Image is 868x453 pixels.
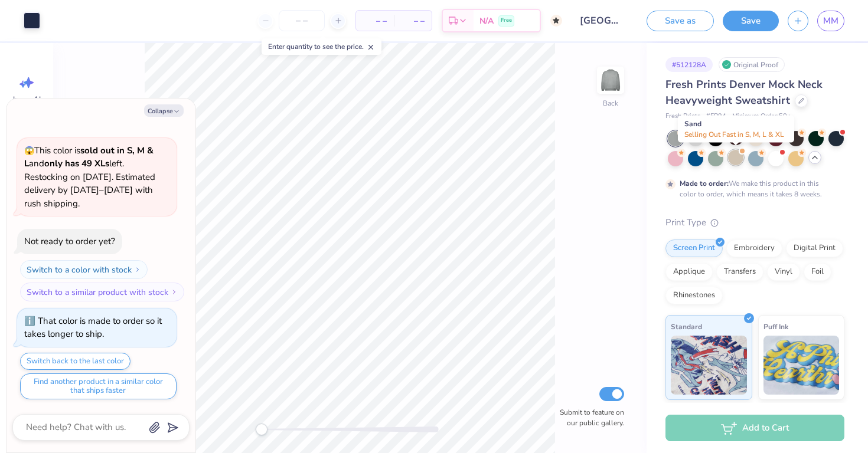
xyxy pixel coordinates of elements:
[804,263,831,281] div: Foil
[719,57,785,72] div: Original Proof
[20,353,130,370] button: Switch back to the last color
[665,239,723,257] div: Screen Print
[401,15,425,27] span: – –
[363,15,387,27] span: – –
[171,288,178,296] img: Switch to a similar product with stock
[603,98,618,109] div: Back
[680,179,729,188] strong: Made to order:
[763,336,840,395] img: Puff Ink
[24,235,115,247] div: Not ready to order yet?
[20,283,184,301] button: Switch to a similar product with stock
[678,116,794,143] div: Sand
[262,38,381,55] div: Enter quantity to see the price.
[763,320,788,333] span: Puff Ink
[680,178,825,199] div: We make this product in this color to order, which means it takes 8 weeks.
[479,15,494,27] span: N/A
[571,9,629,32] input: Untitled Design
[671,336,747,395] img: Standard
[665,111,700,122] span: Fresh Prints
[671,320,702,333] span: Standard
[501,17,512,25] span: Free
[726,239,782,257] div: Embroidery
[665,263,713,281] div: Applique
[24,145,155,209] span: This color is and left. Restocking on [DATE]. Estimated delivery by [DATE]–[DATE] with rush shipp...
[24,315,162,340] div: That color is made to order so it takes longer to ship.
[665,287,723,304] div: Rhinestones
[279,10,325,31] input: – –
[665,77,823,107] span: Fresh Prints Denver Mock Neck Heavyweight Sweatshirt
[13,94,41,104] span: Image AI
[716,263,763,281] div: Transfers
[44,157,109,169] strong: only has 49 XLs
[817,11,844,31] a: MM
[24,145,154,170] strong: sold out in S, M & L
[24,145,34,156] span: 😱
[647,11,714,31] button: Save as
[767,263,800,281] div: Vinyl
[786,239,843,257] div: Digital Print
[823,14,838,28] span: MM
[134,266,141,273] img: Switch to a color with stock
[144,104,184,117] button: Collapse
[20,260,148,279] button: Switch to a color with stock
[665,57,713,72] div: # 512128A
[553,407,624,428] label: Submit to feature on our public gallery.
[665,216,844,229] div: Print Type
[256,424,267,435] div: Accessibility label
[20,373,177,399] button: Find another product in a similar color that ships faster
[723,11,779,31] button: Save
[684,130,784,139] span: Selling Out Fast in S, M, L & XL
[599,68,622,92] img: Back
